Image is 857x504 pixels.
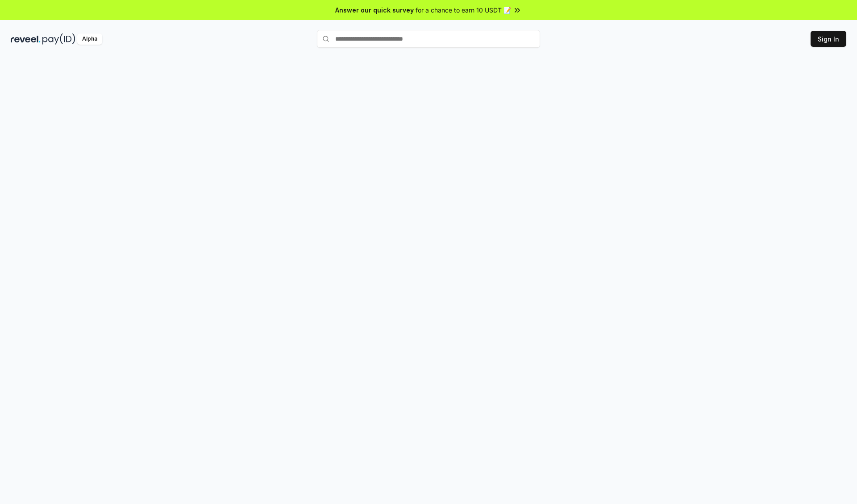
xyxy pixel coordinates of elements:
img: reveel_dark [11,33,41,45]
img: pay_id [42,33,75,45]
button: Sign In [811,31,846,47]
div: Alpha [77,33,102,45]
span: Answer our quick survey [335,5,414,15]
span: for a chance to earn 10 USDT 📝 [416,5,511,15]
